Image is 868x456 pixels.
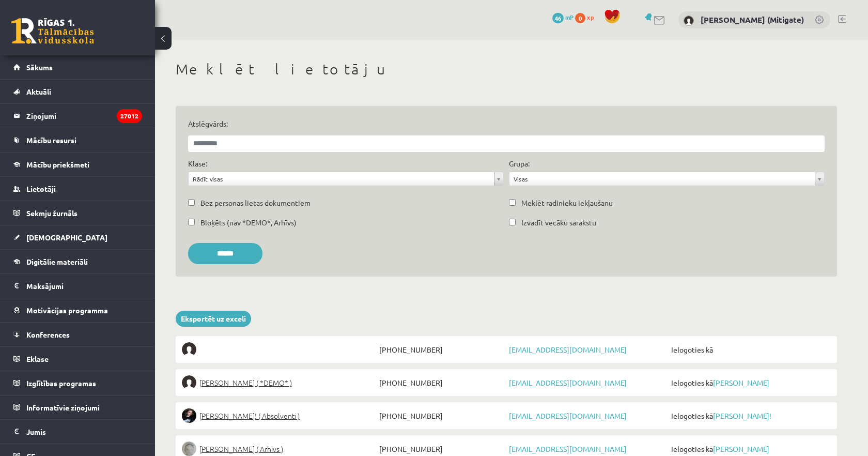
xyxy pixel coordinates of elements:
span: mP [565,13,574,21]
label: Bez personas lietas dokumentiem [200,197,311,208]
a: Ziņojumi27012 [13,104,142,128]
a: Mācību priekšmeti [13,153,142,176]
span: Visas [514,172,811,186]
a: Eklase [13,347,142,371]
a: Jumis [13,420,142,444]
label: Grupa: [509,158,530,169]
span: xp [587,13,594,21]
a: Informatīvie ziņojumi [13,396,142,419]
img: Elīna Elizabete Ancveriņa [182,375,196,390]
a: Sekmju žurnāls [13,201,142,225]
span: Konferences [26,330,70,339]
span: Sekmju žurnāls [26,208,78,218]
label: Klase: [188,158,207,169]
span: [PHONE_NUMBER] [377,375,506,390]
span: Digitālie materiāli [26,257,88,266]
i: 27012 [117,109,142,123]
span: Motivācijas programma [26,306,108,315]
a: [EMAIL_ADDRESS][DOMAIN_NAME] [509,345,627,354]
a: Lietotāji [13,177,142,201]
span: [PERSON_NAME]! ( Absolventi ) [199,408,300,423]
span: [PHONE_NUMBER] [377,442,506,456]
label: Izvadīt vecāku sarakstu [521,217,596,228]
a: 0 xp [575,13,599,21]
a: Mācību resursi [13,128,142,152]
label: Meklēt radinieku iekļaušanu [521,197,613,208]
a: [PERSON_NAME] ( *DEMO* ) [182,375,377,390]
span: 0 [575,13,585,23]
a: Visas [509,172,824,186]
span: Informatīvie ziņojumi [26,403,100,412]
a: Eksportēt uz exceli [176,311,251,327]
span: Jumis [26,427,46,436]
span: Rādīt visas [193,172,490,186]
span: [DEMOGRAPHIC_DATA] [26,233,107,242]
span: Aktuāli [26,87,51,96]
span: Ielogoties kā [669,375,831,390]
a: [EMAIL_ADDRESS][DOMAIN_NAME] [509,378,627,387]
span: [PERSON_NAME] ( *DEMO* ) [199,375,292,390]
img: Vitālijs Viļums (Mitigate) [684,16,694,26]
span: [PHONE_NUMBER] [377,342,506,357]
a: Sākums [13,55,142,79]
span: Ielogoties kā [669,408,831,423]
img: Lelde Braune [182,442,196,456]
a: [PERSON_NAME] ( Arhīvs ) [182,442,377,456]
a: Izglītības programas [13,371,142,395]
span: Eklase [26,354,49,363]
span: Mācību priekšmeti [26,160,89,169]
label: Bloķēts (nav *DEMO*, Arhīvs) [200,217,297,228]
span: Izglītības programas [26,378,96,388]
span: Mācību resursi [26,135,76,145]
a: Maksājumi [13,274,142,298]
a: [EMAIL_ADDRESS][DOMAIN_NAME] [509,444,627,453]
a: [PERSON_NAME] (Mitigate) [701,14,804,25]
img: Sofija Anrio-Karlauska! [182,408,196,423]
a: Rīgas 1. Tālmācības vidusskola [11,18,94,44]
a: Aktuāli [13,80,142,103]
a: [EMAIL_ADDRESS][DOMAIN_NAME] [509,411,627,420]
span: Ielogoties kā [669,342,831,357]
legend: Ziņojumi [26,104,142,128]
a: [PERSON_NAME]! [713,411,771,420]
a: Rādīt visas [189,172,503,186]
span: [PHONE_NUMBER] [377,408,506,423]
a: 46 mP [552,13,574,21]
legend: Maksājumi [26,274,142,298]
h1: Meklēt lietotāju [176,60,837,78]
span: 46 [552,13,564,23]
span: Sākums [26,63,53,72]
span: [PERSON_NAME] ( Arhīvs ) [199,442,283,456]
span: Lietotāji [26,184,56,193]
a: [PERSON_NAME]! ( Absolventi ) [182,408,377,423]
label: Atslēgvārds: [188,118,825,129]
a: [DEMOGRAPHIC_DATA] [13,225,142,249]
a: Digitālie materiāli [13,250,142,273]
a: [PERSON_NAME] [713,378,769,387]
a: Konferences [13,323,142,346]
a: Motivācijas programma [13,298,142,322]
a: [PERSON_NAME] [713,444,769,453]
span: Ielogoties kā [669,442,831,456]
